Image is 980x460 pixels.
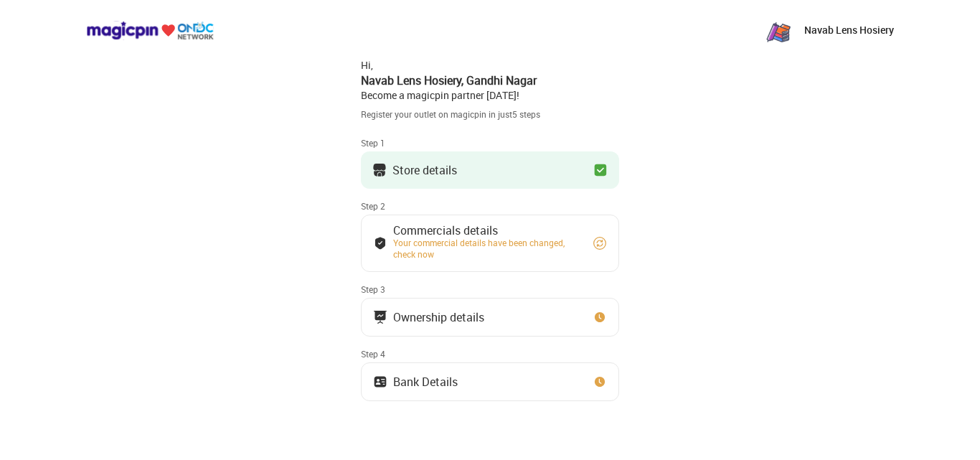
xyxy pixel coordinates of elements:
[361,298,619,337] button: Ownership details
[361,137,619,149] div: Step 1
[392,166,457,174] div: Store details
[593,310,607,324] img: clock_icon_new.67dbf243.svg
[393,237,580,260] div: Your commercial details have been changed, check now
[361,108,619,121] div: Register your outlet on magicpin in just 5 steps
[361,200,619,212] div: Step 2
[361,348,619,360] div: Step 4
[361,283,619,295] div: Step 3
[393,378,458,385] div: Bank Details
[361,362,619,401] button: Bank Details
[373,375,387,389] img: ownership_icon.37569ceb.svg
[373,310,387,324] img: commercials_icon.983f7837.svg
[593,236,607,250] img: refresh_circle.10b5a287.svg
[593,163,608,177] img: checkbox_green.749048da.svg
[361,72,619,88] div: Navab Lens Hosiery , Gandhi Nagar
[764,16,793,44] img: zN8eeJ7_1yFC7u6ROh_yaNnuSMByXp4ytvKet0ObAKR-3G77a2RQhNqTzPi8_o_OMQ7Yu_PgX43RpeKyGayj_rdr-Pw
[361,58,619,103] div: Hi, Become a magicpin partner [DATE]!
[804,23,894,37] p: Navab Lens Hosiery
[593,375,607,389] img: clock_icon_new.67dbf243.svg
[86,21,214,40] img: ondc-logo-new-small.8a59708e.svg
[373,236,387,250] img: bank_details_tick.fdc3558c.svg
[393,227,580,234] div: Commercials details
[372,163,387,177] img: storeIcon.9b1f7264.svg
[361,215,619,272] button: Commercials detailsYour commercial details have been changed, check now
[361,151,619,189] button: Store details
[393,314,484,321] div: Ownership details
